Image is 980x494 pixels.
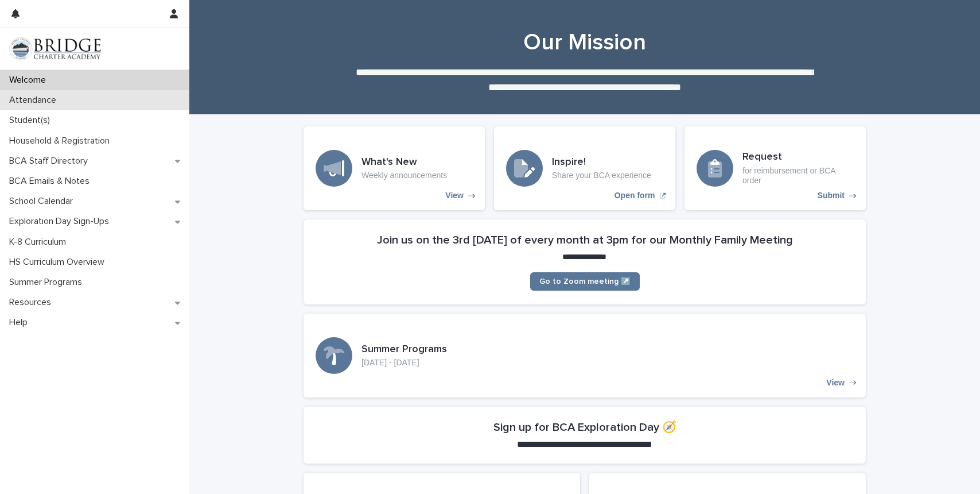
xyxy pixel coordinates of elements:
p: View [826,378,845,388]
p: BCA Staff Directory [5,156,97,167]
h3: Request [742,151,854,164]
a: Open form [494,126,675,210]
span: Go to Zoom meeting ↗️ [539,277,631,285]
a: Go to Zoom meeting ↗️ [530,272,640,291]
h2: Sign up for BCA Exploration Day 🧭 [493,420,676,434]
p: [DATE] - [DATE] [361,358,447,368]
a: Submit [685,126,866,210]
p: Exploration Day Sign-Ups [5,216,118,227]
p: Household & Registration [5,136,119,146]
h3: Inspire! [552,156,651,169]
p: School Calendar [5,196,82,207]
p: Summer Programs [5,277,91,288]
p: Welcome [5,75,55,86]
img: V1C1m3IdTEidaUdm9Hs0 [9,37,101,60]
p: Help [5,317,37,328]
a: View [304,126,485,210]
a: View [304,314,866,397]
p: Attendance [5,95,65,106]
p: K-8 Curriculum [5,237,75,248]
p: Weekly announcements [361,171,447,180]
p: Student(s) [5,115,59,126]
h2: Join us on the 3rd [DATE] of every month at 3pm for our Monthly Family Meeting [377,233,793,247]
p: HS Curriculum Overview [5,257,114,268]
p: BCA Emails & Notes [5,176,99,187]
h3: What's New [361,156,447,169]
h1: Our Mission [304,29,866,56]
h3: Summer Programs [361,344,447,356]
p: Submit [818,191,845,200]
p: View [445,191,464,200]
p: for reimbursement or BCA order [742,166,854,186]
p: Share your BCA experience [552,171,651,180]
p: Open form [615,191,655,200]
p: Resources [5,297,60,308]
